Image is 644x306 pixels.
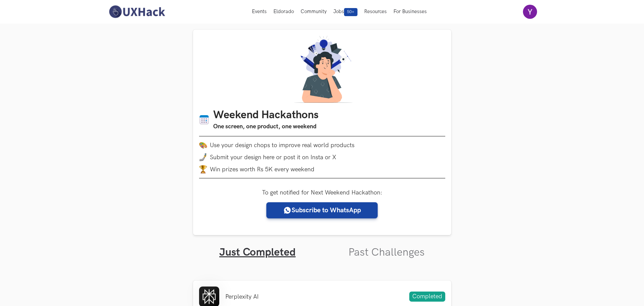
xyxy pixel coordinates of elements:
img: mobile-in-hand.png [199,153,207,161]
img: trophy.png [199,165,207,173]
img: palette.png [199,141,207,149]
span: Submit your design here or post it on Insta or X [210,154,336,161]
span: 50+ [344,8,357,16]
label: To get notified for Next Weekend Hackathon: [262,189,382,196]
img: Your profile pic [523,5,537,19]
h1: Weekend Hackathons [213,109,318,122]
h3: One screen, one product, one weekend [213,122,318,131]
a: Subscribe to WhatsApp [266,202,378,218]
img: Calendar icon [199,115,209,125]
img: A designer thinking [290,36,354,103]
li: Use your design chops to improve real world products [199,141,445,149]
li: Perplexity AI [225,293,259,300]
img: UXHack-logo.png [107,5,167,19]
a: Past Challenges [348,246,425,259]
ul: Tabs Interface [193,235,451,259]
span: Completed [409,292,445,302]
a: Just Completed [219,246,296,259]
li: Win prizes worth Rs 5K every weekend [199,165,445,173]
